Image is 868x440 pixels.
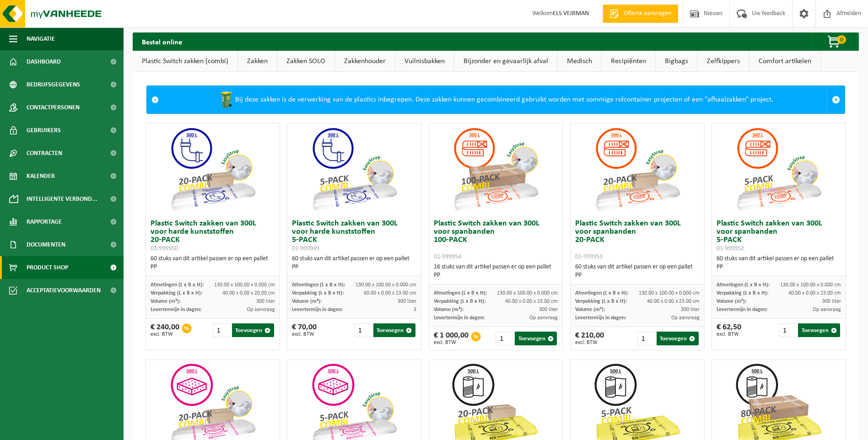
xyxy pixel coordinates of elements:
[27,50,61,73] span: Dashboard
[717,263,841,271] div: PP
[364,290,416,296] span: 60.00 x 0.00 x 23.00 cm
[671,315,700,321] span: Op aanvraag
[505,299,558,304] span: 40.00 x 0.00 x 23.00 cm
[151,323,179,337] div: € 240,00
[335,51,395,72] a: Zakkenhouder
[575,299,627,304] span: Verpakking (L x B x H):
[238,51,277,72] a: Zakken
[398,299,416,304] span: 300 liter
[247,307,275,312] span: Op aanvraag
[151,290,202,296] span: Verpakking (L x B x H):
[167,123,259,215] img: 01-999950
[657,332,699,345] button: Toevoegen
[151,299,180,304] span: Volume (m³):
[515,332,557,345] button: Toevoegen
[656,51,697,72] a: Bigbags
[717,307,767,312] span: Levertermijn in dagen:
[163,86,827,113] div: Bij deze zakken is de verwerking van de plastics inbegrepen. Deze zakken kunnen gecombineerd gebr...
[603,5,678,23] a: Offerte aanvragen
[575,332,604,345] div: € 210,00
[539,307,558,312] span: 300 liter
[292,307,343,312] span: Levertermijn in dagen:
[450,123,541,215] img: 01-999954
[575,253,603,260] span: 01-999953
[434,315,485,321] span: Levertermijn in dagen:
[602,51,655,72] a: Recipiënten
[717,282,770,288] span: Afmetingen (L x B x H):
[733,123,825,215] img: 01-999952
[151,255,275,271] div: 60 stuks van dit artikel passen er op een pallet
[780,282,841,288] span: 130.00 x 100.00 x 0.000 cm
[434,340,469,345] span: excl. BTW
[292,255,416,271] div: 60 stuks van dit artikel passen er op een pallet
[575,340,604,345] span: excl. BTW
[822,299,841,304] span: 300 liter
[395,51,454,72] a: Vuilnisbakken
[27,27,55,50] span: Navigatie
[717,332,741,337] span: excl. BTW
[213,323,231,337] input: 1
[496,332,514,345] input: 1
[27,279,101,302] span: Acceptatievoorwaarden
[788,290,841,296] span: 40.00 x 0.00 x 23.00 cm
[553,10,589,17] strong: ELS VEIRMAN
[292,220,416,252] h3: Plastic Switch zakken van 300L voor harde kunststoffen 5-PACK
[749,51,820,72] a: Comfort artikelen
[27,119,61,142] span: Gebruikers
[434,332,469,345] div: € 1 000,00
[647,299,700,304] span: 40.00 x 0.00 x 23.00 cm
[277,51,334,72] a: Zakken SOLO
[698,51,749,72] a: Zelfkippers
[529,315,558,321] span: Op aanvraag
[27,210,62,233] span: Rapportage
[151,282,204,288] span: Afmetingen (L x B x H):
[151,307,201,312] span: Levertermijn in dagen:
[308,123,400,215] img: 01-999949
[434,299,485,304] span: Verpakking (L x B x H):
[575,307,605,312] span: Volume (m³):
[414,307,416,312] span: 3
[434,290,487,296] span: Afmetingen (L x B x H):
[27,73,80,96] span: Bedrijfsgegevens
[27,165,55,188] span: Kalender
[637,332,656,345] input: 1
[434,220,558,261] h3: Plastic Switch zakken van 300L voor spanbanden 100-PACK
[434,307,464,312] span: Volume (m³):
[837,35,846,44] span: 0
[27,96,80,119] span: Contactpersonen
[356,282,416,288] span: 130.00 x 100.00 x 0.000 cm
[434,253,461,260] span: 01-999954
[292,299,322,304] span: Volume (m³):
[151,263,275,271] div: PP
[575,263,700,279] div: 60 stuks van dit artikel passen er op een pallet
[798,323,840,337] button: Toevoegen
[133,32,191,50] h2: Bestel online
[621,9,674,18] span: Offerte aanvragen
[354,323,372,337] input: 1
[454,51,557,72] a: Bijzonder en gevaarlijk afval
[151,332,179,337] span: excl. BTW
[292,290,344,296] span: Verpakking (L x B x H):
[214,282,275,288] span: 130.00 x 100.00 x 0.000 cm
[292,245,319,252] span: 01-999949
[717,290,768,296] span: Verpakking (L x B x H):
[497,290,558,296] span: 130.00 x 100.00 x 0.000 cm
[827,86,845,113] a: Sluit melding
[27,142,62,165] span: Contracten
[133,51,237,72] a: Plastic Switch zakken (combi)
[813,307,841,312] span: Op aanvraag
[779,323,797,337] input: 1
[717,323,741,337] div: € 62,50
[681,307,700,312] span: 300 liter
[292,323,317,337] div: € 70,00
[27,233,65,256] span: Documenten
[373,323,415,337] button: Toevoegen
[292,282,345,288] span: Afmetingen (L x B x H):
[292,263,416,271] div: PP
[151,220,275,252] h3: Plastic Switch zakken van 300L voor harde kunststoffen 20-PACK
[717,299,746,304] span: Volume (m³):
[151,245,178,252] span: 01-999950
[27,188,97,210] span: Intelligente verbond...
[292,332,317,337] span: excl. BTW
[217,91,235,109] img: WB-0240-HPE-GN-50.png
